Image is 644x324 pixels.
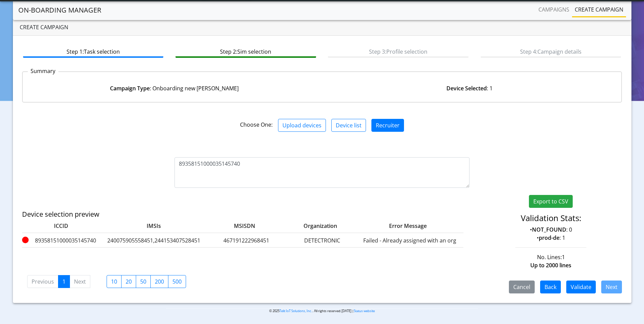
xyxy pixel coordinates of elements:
[529,195,573,208] button: Export to CSV
[279,309,312,313] a: Telit IoT Solutions, Inc.
[207,236,286,245] label: 467191222968451
[22,222,100,230] label: ICCID
[288,236,356,245] label: DETECTRONIC
[562,253,565,261] span: 1
[107,275,122,288] label: 10
[275,222,343,230] label: Organization
[601,281,622,293] button: Next
[345,222,447,230] label: Error Message
[354,309,375,313] a: Status website
[136,275,151,288] label: 50
[328,45,468,58] btn: Step 3: Profile selection
[18,3,101,17] a: On-Boarding Manager
[480,234,622,242] p: • : 1
[22,210,422,218] h5: Device selection preview
[22,236,100,245] label: 89358151000035145740
[103,222,205,230] label: IMSIs
[168,275,186,288] label: 500
[23,45,163,58] btn: Step 1: Task selection
[166,308,478,313] p: © 2025 . All rights reserved.[DATE] |
[481,45,621,58] btn: Step 4: Campaign details
[331,119,366,132] button: Device list
[539,234,559,241] strong: prod-de
[540,281,561,293] button: Back
[13,19,631,36] div: Create campaign
[27,84,322,92] div: : Onboarding new [PERSON_NAME]
[28,67,58,75] p: Summary
[176,45,316,58] btn: Step 2: Sim selection
[480,226,622,234] p: • : 0
[359,236,461,245] label: Failed - Already assigned with an org
[278,119,326,132] button: Upload devices
[207,222,272,230] label: MSISDN
[371,119,404,132] button: Recruiter
[572,3,626,16] a: Create campaign
[240,121,273,128] span: Choose One:
[150,275,168,288] label: 200
[566,281,596,293] button: Validate
[322,84,618,92] div: : 1
[103,236,205,245] label: 240075905558451,244153407528451
[532,226,566,233] strong: NOT_FOUND
[475,253,627,261] div: No. Lines:
[480,213,622,223] h4: Validation Stats:
[121,275,136,288] label: 20
[446,85,487,92] strong: Device Selected
[58,275,70,288] a: 1
[536,3,572,16] a: Campaigns
[475,261,627,269] div: Up to 2000 lines
[509,281,535,293] button: Cancel
[110,85,150,92] strong: Campaign Type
